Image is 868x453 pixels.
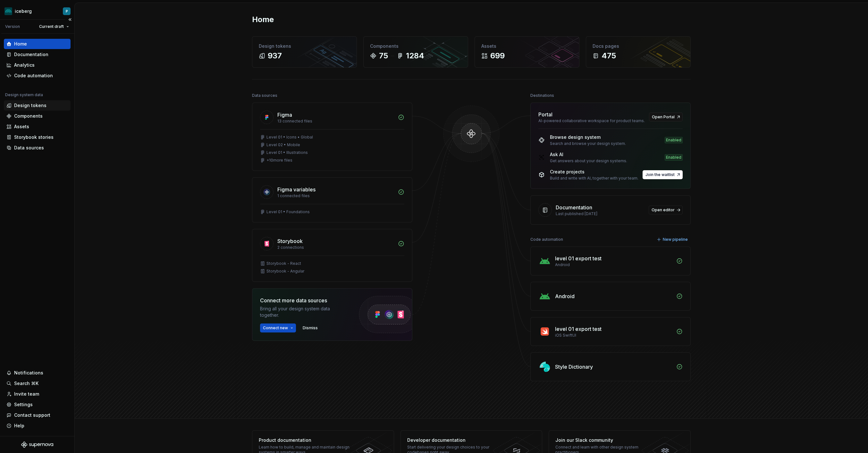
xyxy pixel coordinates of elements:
[4,60,71,70] a: Analytics
[14,123,29,130] div: Assets
[252,229,412,282] a: Storybook2 connectionsStorybook - ReactStorybook - Angular
[260,306,347,318] div: Bring all your design system data together.
[252,177,412,222] a: Figma variables1 connected filesLevel 01 • Foundations
[266,209,310,214] div: Level 01 • Foundations
[259,43,350,49] div: Design tokens
[36,22,72,31] button: Current draft
[277,245,394,250] div: 2 connections
[652,114,675,120] span: Open Portal
[266,142,300,147] div: Level 02 • Mobile
[550,176,638,181] div: Build and write with AI, together with your team.
[303,325,318,331] span: Dismiss
[66,9,68,14] div: P
[252,14,274,25] h2: Home
[14,134,54,140] div: Storybook stories
[277,193,394,198] div: 1 connected files
[555,437,649,443] div: Join our Slack community
[550,141,626,146] div: Search and browse your design system.
[649,206,683,214] a: Open editor
[490,51,505,61] div: 699
[14,102,46,109] div: Design tokens
[4,368,71,378] button: Notifications
[645,172,675,177] span: Join the waitlist
[555,292,575,300] div: Android
[14,412,50,418] div: Contact support
[652,207,675,213] span: Open editor
[665,154,683,161] div: Enabled
[530,235,563,244] div: Code automation
[5,24,20,29] div: Version
[586,36,691,68] a: Docs pages475
[407,437,501,443] div: Developer documentation
[268,51,282,61] div: 937
[15,8,32,14] div: iceberg
[555,325,602,333] div: level 01 export test
[14,113,43,119] div: Components
[277,111,292,119] div: Figma
[14,62,35,68] div: Analytics
[555,363,593,371] div: Style Dictionary
[266,261,301,266] div: Storybook - React
[555,333,672,338] div: iOS SwiftUI
[277,119,394,124] div: 13 connected files
[556,204,592,211] div: Documentation
[266,158,292,163] div: + 10 more files
[550,158,627,164] div: Get answers about your design systems.
[4,399,71,410] a: Settings
[406,51,424,61] div: 1284
[300,323,321,332] button: Dismiss
[4,111,71,121] a: Components
[665,137,683,143] div: Enabled
[260,323,296,332] button: Connect new
[1,4,73,18] button: icebergP
[550,134,626,140] div: Browse design system
[4,49,71,60] a: Documentation
[649,113,683,122] a: Open Portal
[14,370,43,376] div: Notifications
[602,51,616,61] div: 475
[530,91,554,100] div: Destinations
[663,237,688,242] span: New pipeline
[21,441,53,448] svg: Supernova Logo
[379,51,388,61] div: 75
[14,401,33,408] div: Settings
[263,325,288,331] span: Connect new
[4,39,71,49] a: Home
[252,103,412,171] a: Figma13 connected filesLevel 01 • Icons • GlobalLevel 02 • MobileLevel 01 • Illustrations+10more ...
[370,43,461,49] div: Components
[277,237,303,245] div: Storybook
[39,24,64,29] span: Current draft
[260,297,347,304] div: Connect more data sources
[4,378,71,389] button: Search ⌘K
[593,43,684,49] div: Docs pages
[4,71,71,81] a: Code automation
[538,111,552,118] div: Portal
[4,410,71,420] button: Contact support
[266,150,308,155] div: Level 01 • Illustrations
[643,170,683,179] button: Join the waitlist
[4,132,71,142] a: Storybook stories
[550,151,627,158] div: Ask AI
[550,169,638,175] div: Create projects
[4,389,71,399] a: Invite team
[363,36,468,68] a: Components751284
[481,43,573,49] div: Assets
[266,135,313,140] div: Level 01 • Icons • Global
[277,186,316,193] div: Figma variables
[4,7,12,15] img: 418c6d47-6da6-4103-8b13-b5999f8989a1.png
[4,421,71,431] button: Help
[252,36,357,68] a: Design tokens937
[252,91,277,100] div: Data sources
[14,391,39,397] div: Invite team
[14,423,24,429] div: Help
[14,145,44,151] div: Data sources
[655,235,691,244] button: New pipeline
[538,118,645,123] div: AI-powered collaborative workspace for product teams.
[14,51,48,58] div: Documentation
[14,72,53,79] div: Code automation
[65,15,74,24] button: Collapse sidebar
[556,211,645,216] div: Last published [DATE]
[5,92,43,97] div: Design system data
